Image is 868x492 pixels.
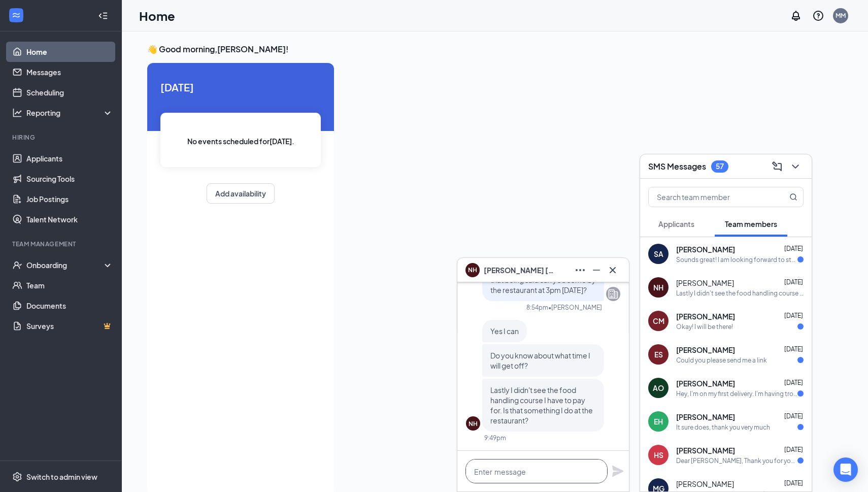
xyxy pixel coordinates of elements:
[26,209,113,229] a: Talent Network
[676,345,735,355] span: [PERSON_NAME]
[207,183,275,204] button: Add availability
[648,161,706,172] h3: SMS Messages
[612,465,624,477] svg: Plane
[160,79,321,95] span: [DATE]
[676,278,734,288] span: [PERSON_NAME]
[789,160,802,173] svg: ChevronDown
[26,169,113,189] a: Sourcing Tools
[769,158,785,175] button: ComposeMessage
[784,446,803,453] span: [DATE]
[725,219,777,228] span: Team members
[784,278,803,286] span: [DATE]
[676,255,797,264] div: Sounds great! I am looking forward to start training [DATE]! Will I be able to pick up my daughte...
[12,240,111,248] div: Team Management
[771,160,783,173] svg: ComposeMessage
[26,148,113,169] a: Applicants
[676,456,797,465] div: Dear [PERSON_NAME], Thank you for your interest in joining our team at [GEOGRAPHIC_DATA] and for ...
[26,472,97,482] div: Switch to admin view
[653,383,664,393] div: AO
[836,11,846,20] div: MM
[484,265,555,276] span: [PERSON_NAME] [PERSON_NAME]
[676,356,767,365] div: Could you please send me a link
[676,322,733,331] div: Okay! I will be there!
[784,245,803,252] span: [DATE]
[490,326,519,336] span: Yes I can
[654,249,663,259] div: SA
[676,289,804,298] div: Lastly I didn't see the food handling course I have to pay for. Is that something I do at the res...
[588,262,605,278] button: Minimize
[26,275,113,296] a: Team
[676,479,734,489] span: [PERSON_NAME]
[653,316,664,326] div: CM
[490,385,593,425] span: Lastly I didn't see the food handling course I have to pay for. Is that something I do at the res...
[574,264,586,276] svg: Ellipses
[676,378,735,388] span: [PERSON_NAME]
[469,419,478,428] div: NH
[676,445,735,455] span: [PERSON_NAME]
[607,288,619,300] svg: Company
[784,345,803,353] span: [DATE]
[490,351,590,370] span: Do you know about what time I will get off?
[139,7,175,24] h1: Home
[12,133,111,142] div: Hiring
[676,423,770,432] div: It sure does, thank you very much
[11,10,21,20] svg: WorkstreamLogo
[784,379,803,386] span: [DATE]
[12,108,22,118] svg: Analysis
[676,412,735,422] span: [PERSON_NAME]
[187,136,294,147] span: No events scheduled for [DATE] .
[572,262,588,278] button: Ellipses
[26,260,105,270] div: Onboarding
[12,260,22,270] svg: UserCheck
[26,189,113,209] a: Job Postings
[98,11,108,21] svg: Collapse
[26,108,114,118] div: Reporting
[833,457,858,482] div: Open Intercom Messenger
[789,193,797,201] svg: MagnifyingGlass
[484,434,506,442] div: 9:49pm
[649,187,769,207] input: Search team member
[790,10,802,22] svg: Notifications
[787,158,804,175] button: ChevronDown
[12,472,22,482] svg: Settings
[784,479,803,487] span: [DATE]
[676,311,735,321] span: [PERSON_NAME]
[26,42,113,62] a: Home
[676,389,797,398] div: Hey, I'm on my first delivery. I'm having trouble taking off the emergency break.
[590,264,603,276] svg: Minimize
[548,303,602,312] span: • [PERSON_NAME]
[607,264,619,276] svg: Cross
[676,244,735,254] span: [PERSON_NAME]
[526,303,548,312] div: 8:54pm
[658,219,694,228] span: Applicants
[26,296,113,316] a: Documents
[812,10,824,22] svg: QuestionInfo
[26,82,113,103] a: Scheduling
[605,262,621,278] button: Cross
[147,44,843,55] h3: 👋 Good morning, [PERSON_NAME] !
[26,316,113,336] a: SurveysCrown
[784,312,803,319] span: [DATE]
[654,416,663,427] div: EH
[716,162,724,171] div: 57
[653,282,663,292] div: NH
[26,62,113,82] a: Messages
[654,450,663,460] div: HS
[784,412,803,420] span: [DATE]
[654,349,663,359] div: ES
